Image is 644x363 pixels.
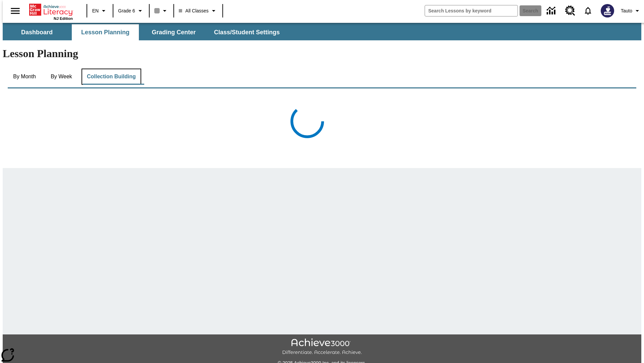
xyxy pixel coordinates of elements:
span: EN [92,7,99,14]
button: Class/Student Settings [209,24,285,40]
a: Home [29,3,73,16]
button: Language: EN, Select a language [89,5,111,17]
a: Resource Center, Will open in new tab [561,2,579,20]
button: Select a new avatar [597,2,618,19]
button: Open side menu [5,1,25,21]
button: Lesson Planning [72,24,139,40]
img: Achieve3000 Differentiate Accelerate Achieve [282,338,362,356]
button: Grading Center [140,24,207,40]
span: NJ Edition [54,16,73,21]
button: Grade: Grade 6, Select a grade [115,5,147,17]
span: Tauto [621,7,632,14]
button: Profile/Settings [618,5,644,17]
input: search field [425,5,518,16]
span: All Classes [179,7,209,14]
button: Dashboard [3,24,70,40]
a: Notifications [579,2,597,19]
button: By Month [8,69,41,85]
img: Avatar [601,4,614,17]
a: Data Center [543,2,561,20]
h1: Lesson Planning [3,47,641,60]
div: Home [29,2,73,21]
button: Collection Building [82,69,141,85]
span: Grade 6 [118,7,135,14]
div: SubNavbar [3,24,286,40]
button: By Week [45,69,78,85]
button: Class: All Classes, Select your class [176,5,220,17]
div: SubNavbar [3,23,641,40]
